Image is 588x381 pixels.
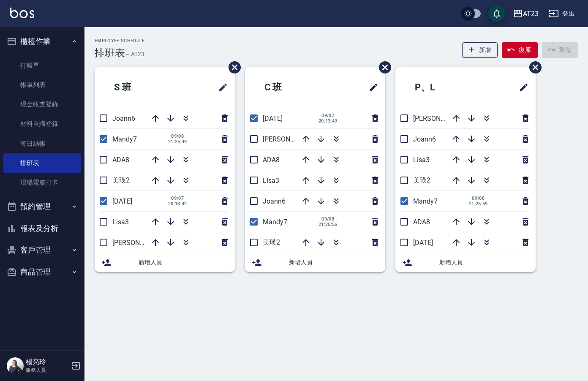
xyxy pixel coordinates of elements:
button: 登出 [545,6,578,22]
div: 新增人員 [245,253,385,272]
span: [DATE] [112,197,132,205]
span: 09/08 [469,196,488,201]
h3: 排班表 [95,47,125,59]
h2: Employee Schedule [95,38,145,44]
button: 預約管理 [3,196,81,218]
span: Mandy7 [263,218,287,226]
h2: C 班 [252,72,329,103]
a: 排班表 [3,153,81,173]
a: 現場電腦打卡 [3,173,81,192]
span: 20:13:42 [168,201,187,207]
span: [PERSON_NAME]19 [413,114,471,122]
span: Joann6 [112,114,135,122]
button: 報表及分析 [3,218,81,239]
span: Mandy7 [112,135,137,143]
div: 新增人員 [95,253,235,272]
span: 09/08 [318,216,338,222]
button: 櫃檯作業 [3,30,81,52]
a: 材料自購登錄 [3,114,81,133]
span: 刪除班表 [222,55,242,80]
button: 復原 [502,42,538,58]
span: [PERSON_NAME]19 [112,239,171,247]
span: ADA8 [263,156,280,164]
span: 09/08 [168,133,187,139]
button: AT23 [509,5,542,22]
div: AT23 [523,8,539,19]
span: 刪除班表 [373,55,392,80]
span: [DATE] [413,239,433,247]
img: Person [7,357,24,374]
span: 美瑛2 [112,176,130,184]
span: 21:25:49 [168,139,187,144]
button: 商品管理 [3,261,81,283]
h6: — AT23 [125,50,144,59]
p: 服務人員 [26,366,69,374]
span: 修改班表的標題 [363,77,378,98]
span: Joann6 [413,135,436,143]
span: [DATE] [263,114,283,122]
h2: S 班 [101,72,178,103]
a: 打帳單 [3,56,81,75]
h5: 楊亮玲 [26,358,69,366]
span: 20:13:49 [318,118,338,124]
span: [PERSON_NAME]19 [263,135,321,143]
h2: P、L [402,72,481,103]
span: 美瑛2 [263,238,280,246]
span: ADA8 [112,156,129,164]
span: 21:25:55 [318,222,338,227]
button: 新增 [462,42,498,58]
div: 新增人員 [395,253,536,272]
a: 帳單列表 [3,75,81,95]
img: Logo [10,8,34,18]
a: 現金收支登錄 [3,95,81,114]
span: Mandy7 [413,197,438,205]
span: 21:25:59 [469,201,488,207]
span: 新增人員 [439,258,529,267]
span: 09/07 [168,196,187,201]
button: 客戶管理 [3,239,81,261]
span: 修改班表的標題 [514,77,529,98]
span: 新增人員 [139,258,228,267]
button: save [488,5,505,22]
span: Lisa3 [112,218,129,226]
span: ADA8 [413,218,430,226]
span: 09/07 [318,113,338,118]
a: 每日結帳 [3,134,81,153]
span: 美瑛2 [413,176,430,184]
span: 修改班表的標題 [213,77,228,98]
span: Lisa3 [263,177,279,185]
span: 刪除班表 [523,55,543,80]
span: 新增人員 [289,258,378,267]
span: Joann6 [263,197,286,205]
span: Lisa3 [413,156,430,164]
